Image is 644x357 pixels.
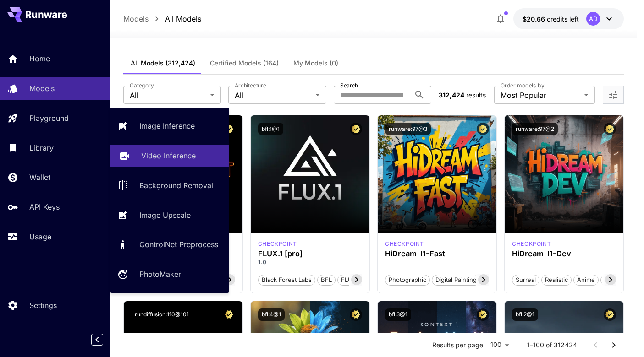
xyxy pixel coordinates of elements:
a: Background Removal [110,174,229,197]
button: runware:97@2 [512,123,558,135]
div: fluxpro [258,240,297,248]
button: bfl:1@1 [258,123,283,135]
p: All Models [165,13,201,24]
button: rundiffusion:110@101 [131,308,193,321]
span: Anime [574,276,598,285]
p: Settings [29,300,57,311]
button: bfl:2@1 [512,308,538,321]
p: Playground [29,113,69,124]
span: Digital Painting [432,276,480,285]
p: 1–100 of 312424 [527,341,577,350]
span: Certified Models (164) [210,59,279,67]
button: bfl:4@1 [258,308,285,321]
button: Collapse sidebar [91,334,103,346]
span: All [130,90,206,101]
span: Surreal [512,276,539,285]
div: $20.6621 [523,14,579,24]
h3: HiDream-I1-Dev [512,249,616,258]
p: Models [29,83,55,94]
span: All Models (312,424) [131,59,195,67]
button: Certified Model – Vetted for best performance and includes a commercial license. [350,123,362,135]
p: Models [123,13,149,24]
p: Image Upscale [139,210,191,221]
span: credits left [547,15,579,23]
h3: HiDream-I1-Fast [385,249,489,258]
span: BFL [318,276,335,285]
p: PhotoMaker [139,269,181,280]
button: Certified Model – Vetted for best performance and includes a commercial license. [604,123,616,135]
button: runware:97@3 [385,123,431,135]
a: Image Inference [110,115,229,137]
button: $20.6621 [513,8,624,29]
button: Certified Model – Vetted for best performance and includes a commercial license. [223,308,235,321]
p: ControlNet Preprocess [139,239,218,250]
span: Black Forest Labs [259,276,315,285]
span: $20.66 [523,15,547,23]
button: Certified Model – Vetted for best performance and includes a commercial license. [477,123,489,135]
p: 1.0 [258,258,362,266]
p: Results per page [432,341,483,350]
button: Go to next page [605,336,623,354]
span: results [466,91,486,99]
span: Most Popular [501,90,580,101]
p: checkpoint [385,240,424,248]
button: Certified Model – Vetted for best performance and includes a commercial license. [604,308,616,321]
p: Background Removal [139,180,213,191]
label: Architecture [235,81,266,89]
p: Wallet [29,172,50,183]
span: Photographic [385,276,429,285]
a: Video Inference [110,145,229,167]
div: 100 [487,338,512,352]
div: AD [586,12,600,26]
p: checkpoint [512,240,551,248]
nav: breadcrumb [123,13,201,24]
label: Order models by [501,81,544,89]
label: Search [340,81,358,89]
span: Realistic [542,276,571,285]
button: Certified Model – Vetted for best performance and includes a commercial license. [350,308,362,321]
span: All [235,90,311,101]
p: API Keys [29,201,60,212]
a: ControlNet Preprocess [110,233,229,256]
h3: FLUX.1 [pro] [258,249,362,258]
p: Home [29,53,50,64]
span: 312,424 [439,91,464,99]
button: bfl:3@1 [385,308,411,321]
div: Collapse sidebar [98,331,110,348]
p: Video Inference [141,150,196,161]
button: Open more filters [608,89,619,101]
p: checkpoint [258,240,297,248]
p: Library [29,142,54,153]
div: HiDream Fast [385,240,424,248]
span: Stylized [601,276,629,285]
label: Category [130,81,154,89]
a: PhotoMaker [110,263,229,286]
a: Image Upscale [110,204,229,226]
span: FLUX.1 [pro] [338,276,380,285]
p: Usage [29,231,51,242]
span: My Models (0) [293,59,338,67]
p: Image Inference [139,120,195,131]
div: HiDream Dev [512,240,551,248]
button: Certified Model – Vetted for best performance and includes a commercial license. [477,308,489,321]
